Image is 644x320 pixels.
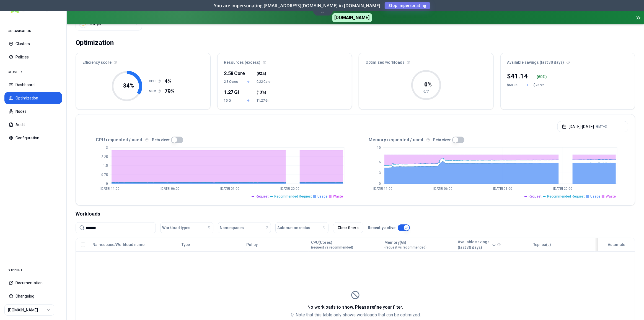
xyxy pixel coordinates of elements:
[529,194,542,199] span: Request
[280,187,299,191] tspan: [DATE] 20:00
[106,146,108,150] tspan: 3
[164,77,175,85] span: 4%
[374,187,393,191] tspan: [DATE] 11:00
[4,277,62,289] button: Documentation
[82,137,355,143] div: CPU requested / used
[547,194,585,199] span: Recommended Request
[311,239,353,250] button: CPU(Cores)(request vs recommended)
[224,80,240,84] span: 2.8 Cores
[384,239,426,250] button: Memory(Gi)(request vs recommended)
[379,171,381,175] tspan: 3
[221,187,240,191] tspan: [DATE] 01:00
[368,225,395,231] p: Recently active
[4,105,62,117] button: Nodes
[532,239,551,250] button: Replica(s)
[433,137,451,143] p: Beta view:
[384,245,426,250] span: (request vs recommended)
[4,92,62,104] button: Optimization
[76,53,210,68] div: Efficiency score
[149,79,158,83] h1: CPU
[123,82,134,89] tspan: 34 %
[220,225,244,231] span: Namespaces
[182,239,190,250] button: Type
[333,194,343,199] span: Waste
[257,89,266,95] span: ( )
[317,194,327,199] span: Usage
[218,53,352,68] div: Resources (excess)
[246,242,306,247] div: Policy
[76,37,114,48] div: Optimization
[537,74,547,80] div: ( %)
[224,88,240,96] div: 1.27 Gi
[4,265,62,276] div: SUPPORT
[257,71,266,76] span: ( )
[311,245,353,250] span: (request vs recommended)
[162,225,190,231] span: Workload types
[161,187,180,191] tspan: [DATE] 06:00
[257,80,273,84] span: 0.22 Core
[4,290,62,302] button: Changelog
[311,240,353,250] div: CPU(Cores)
[507,72,528,81] div: $
[507,83,521,87] div: $68.06
[590,194,600,199] span: Usage
[277,225,310,231] span: Automation status
[101,173,108,177] tspan: 0.75
[275,222,329,233] button: Automation status
[92,239,144,250] button: Namespace/Workload name
[106,182,108,186] tspan: 0
[4,119,62,131] button: Audit
[493,187,513,191] tspan: [DATE] 01:00
[258,71,265,76] span: 92%
[103,164,108,168] tspan: 1.5
[538,74,543,80] p: 60
[557,121,628,132] button: [DATE]-[DATE]GMT+3
[379,160,381,164] tspan: 6
[355,137,628,143] div: Memory requested / used
[384,240,426,250] div: Memory(Gi)
[218,222,271,233] button: Namespaces
[4,66,62,78] div: CLUSTER
[596,124,607,129] span: GMT+3
[606,194,616,199] span: Waste
[296,312,421,318] h2: Note that this table only shows workloads that can be optimized.
[274,194,312,199] span: Recommended Request
[4,51,62,63] button: Policies
[511,72,528,81] p: 41.14
[4,79,62,91] button: Dashboard
[4,25,62,37] div: ORGANISATION
[534,83,547,87] div: $26.92
[553,187,572,191] tspan: [DATE] 20:00
[423,89,429,93] tspan: 0/7
[4,132,62,144] button: Configuration
[501,53,635,68] div: Available savings (last 30 days)
[224,98,240,103] span: 10 Gi
[149,89,158,93] h1: MEM
[424,81,432,88] tspan: 0 %
[160,222,213,233] button: Workload types
[359,53,493,68] div: Optimized workloads
[332,13,372,22] span: [DOMAIN_NAME]
[333,222,363,233] button: Clear filters
[76,210,635,218] div: Workloads
[377,146,381,150] tspan: 10
[308,304,403,311] h1: No workloads to show. Please refine your filter.
[224,70,240,77] div: 2.58 Core
[458,239,496,250] button: Available savings(last 30 days)
[257,98,273,103] span: 11.27 Gi
[164,87,175,95] span: 79%
[601,242,632,247] div: Automate
[379,182,381,186] tspan: 0
[258,89,265,95] span: 13%
[101,155,108,159] tspan: 2.25
[152,137,170,143] p: Beta view:
[256,194,269,199] span: Request
[433,187,452,191] tspan: [DATE] 06:00
[101,187,120,191] tspan: [DATE] 11:00
[4,38,62,50] button: Clusters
